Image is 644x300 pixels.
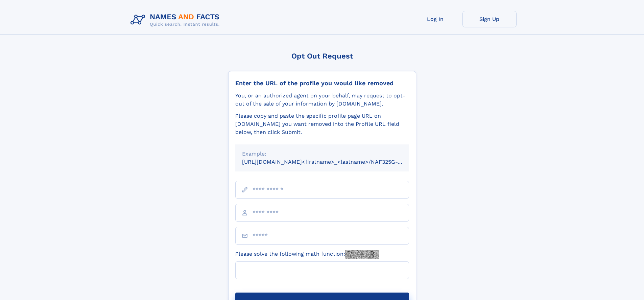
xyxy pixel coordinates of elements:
[235,250,379,259] label: Please solve the following math function:
[228,52,416,60] div: Opt Out Request
[408,11,462,27] a: Log In
[242,150,402,158] div: Example:
[128,11,225,29] img: Logo Names and Facts
[235,92,409,108] div: You, or an authorized agent on your behalf, may request to opt-out of the sale of your informatio...
[235,79,409,87] div: Enter the URL of the profile you would like removed
[235,112,409,136] div: Please copy and paste the specific profile page URL on [DOMAIN_NAME] you want removed into the Pr...
[462,11,517,27] a: Sign Up
[242,159,422,165] small: [URL][DOMAIN_NAME]<firstname>_<lastname>/NAF325G-xxxxxxxx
